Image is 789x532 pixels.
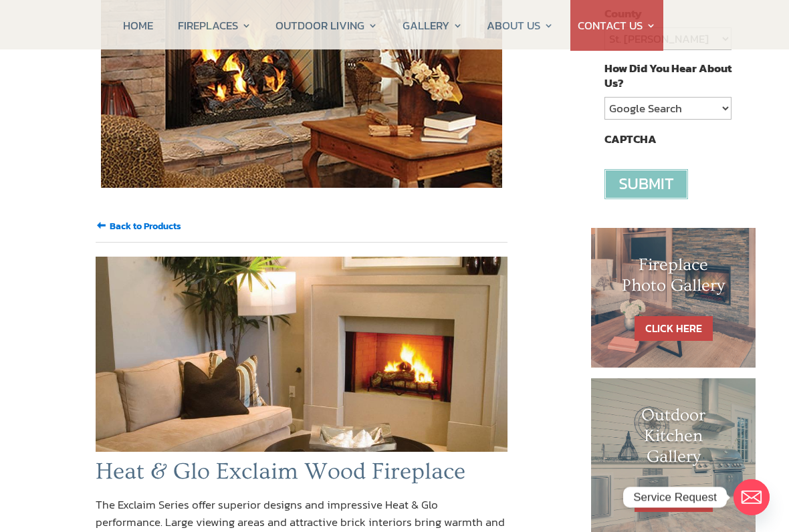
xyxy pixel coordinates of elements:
[635,316,713,341] a: CLICK HERE
[604,132,657,146] label: CAPTCHA
[96,217,107,234] span: 🠘
[604,61,731,90] label: How Did You Hear About Us?
[635,488,713,513] a: CLICK HERE
[604,169,688,199] input: Submit
[618,405,729,475] h1: Outdoor Kitchen Gallery
[96,458,508,493] h1: Heat & Glo Exclaim Wood Fireplace
[96,257,508,452] img: HNG_woodFP_Exclaim-36_960x456
[110,219,181,233] input: Back to Products
[734,479,770,515] a: Email
[618,255,729,303] h1: Fireplace Photo Gallery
